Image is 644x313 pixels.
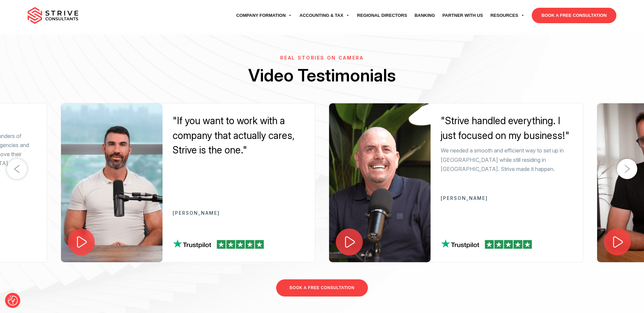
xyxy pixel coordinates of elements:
[353,6,411,25] a: Regional Directors
[411,6,439,25] a: Banking
[296,6,353,25] a: Accounting & Tax
[276,279,368,297] a: BOOK A FREE CONSULTATION
[7,159,27,179] button: Previous
[617,159,637,179] button: Next
[441,196,573,201] p: [PERSON_NAME]
[439,6,487,25] a: Partner with Us
[8,295,18,306] img: Revisit consent button
[173,113,305,158] div: "If you want to work with a company that actually cares, Strive is the one."
[233,6,296,25] a: Company Formation
[532,8,616,23] a: BOOK A FREE CONSULTATION
[173,239,264,249] img: tp-review.png
[8,295,18,306] button: Consent Preferences
[173,210,305,215] p: [PERSON_NAME]
[441,239,532,249] img: tp-review.png
[441,113,573,143] div: "Strive handled everything. I just focused on my business!"
[28,7,78,24] img: main-logo.svg
[487,6,528,25] a: Resources
[441,146,573,174] p: We needed a smooth and efficient way to set up in [GEOGRAPHIC_DATA] while still residing in [GEOG...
